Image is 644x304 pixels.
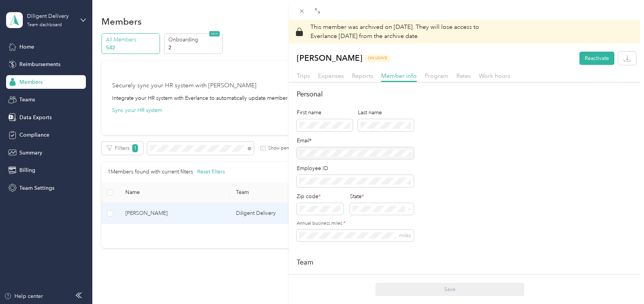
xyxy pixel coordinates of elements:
[381,72,417,79] span: Member info
[297,164,414,172] div: Employee ID
[352,72,373,79] span: Reports
[310,23,479,40] span: They will lose access to Everlance [DATE] from the archive date.
[318,72,344,79] span: Expenses
[310,23,479,41] p: This member was archived on [DATE] .
[579,52,614,65] button: Reactivate
[358,109,414,117] div: Last name
[297,109,353,117] div: First name
[297,137,414,145] div: Email*
[297,220,414,227] label: Annual business miles
[297,52,390,65] p: [PERSON_NAME]
[297,89,636,99] h2: Personal
[350,192,413,200] div: State
[365,54,390,62] span: ON LEAVE
[456,72,471,79] span: Rates
[297,72,310,79] span: Trips
[601,261,644,304] iframe: Everlance-gr Chat Button Frame
[297,257,636,268] h2: Team
[399,232,411,239] span: miles
[479,72,510,79] span: Work hours
[297,192,343,200] div: Zip code
[425,72,448,79] span: Program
